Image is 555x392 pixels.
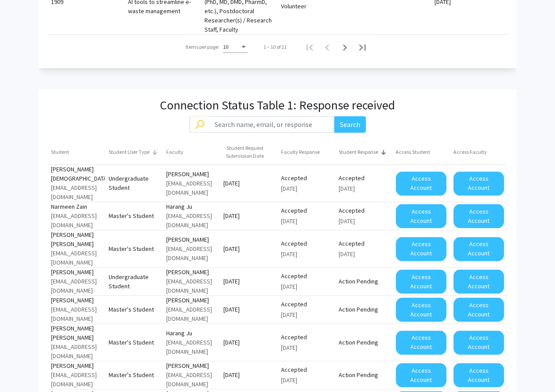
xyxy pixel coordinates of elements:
[109,148,150,156] div: Student User Type
[281,376,332,385] div: [DATE]
[220,299,277,320] mat-cell: [DATE]
[105,173,163,194] mat-cell: Undergraduate Student
[281,184,332,193] div: [DATE]
[336,38,354,56] button: Next page
[166,148,191,156] div: Faculty
[166,329,217,338] div: Harang Ju
[453,363,504,387] button: Access Account
[339,206,389,215] div: Accepted
[220,238,277,259] mat-cell: [DATE]
[263,43,287,51] div: 1 – 10 of 11
[339,217,389,226] div: [DATE]
[396,204,446,228] button: Access Account
[281,206,332,215] div: Accepted
[318,38,336,56] button: Previous page
[109,148,157,156] div: Student User Type
[281,148,320,156] div: Faculty Response
[281,272,332,281] div: Accepted
[166,179,217,197] div: [EMAIL_ADDRESS][DOMAIN_NAME]
[339,184,389,193] div: [DATE]
[209,116,334,133] input: Search name, email, or response
[450,140,508,164] mat-header-cell: Access Faculty
[166,305,217,323] div: [EMAIL_ADDRESS][DOMAIN_NAME]
[166,170,217,179] div: [PERSON_NAME]
[166,268,217,277] div: [PERSON_NAME]
[51,370,102,389] div: [EMAIL_ADDRESS][DOMAIN_NAME]
[396,298,446,322] button: Access Account
[166,361,217,370] div: [PERSON_NAME]
[166,148,183,156] div: Faculty
[339,239,389,248] div: Accepted
[281,333,332,342] div: Accepted
[186,43,219,51] div: Items per page:
[51,268,102,277] div: [PERSON_NAME]
[223,144,266,160] div: Student Request Submission Date
[51,148,77,156] div: Student
[335,332,393,353] mat-cell: Action Pending
[7,352,37,385] iframe: Chat
[51,165,109,183] div: [PERSON_NAME][DEMOGRAPHIC_DATA]
[223,144,274,160] div: Student Request Submission Date
[354,38,371,56] button: Last page
[51,211,102,230] div: [EMAIL_ADDRESS][DOMAIN_NAME]
[166,296,217,305] div: [PERSON_NAME]
[396,330,446,355] button: Access Account
[301,38,318,56] button: First page
[453,237,504,261] button: Access Account
[281,310,332,319] div: [DATE]
[281,174,332,183] div: Accepted
[51,342,102,361] div: [EMAIL_ADDRESS][DOMAIN_NAME]
[51,148,69,156] div: Student
[335,299,393,320] mat-cell: Action Pending
[281,300,332,309] div: Accepted
[105,271,163,292] mat-cell: Undergraduate Student
[281,282,332,291] div: [DATE]
[453,298,504,322] button: Access Account
[339,174,389,183] div: Accepted
[220,173,277,194] mat-cell: [DATE]
[51,249,102,267] div: [EMAIL_ADDRESS][DOMAIN_NAME]
[51,277,102,295] div: [EMAIL_ADDRESS][DOMAIN_NAME]
[392,140,450,164] mat-header-cell: Access Student
[166,211,217,230] div: [EMAIL_ADDRESS][DOMAIN_NAME]
[281,250,332,259] div: [DATE]
[51,324,102,342] div: [PERSON_NAME] [PERSON_NAME]
[281,343,332,352] div: [DATE]
[223,44,228,50] span: 10
[339,148,378,156] div: Student Response
[160,98,395,113] h3: Connection Status Table 1: Response received
[51,296,102,305] div: [PERSON_NAME]
[105,332,163,353] mat-cell: Master's Student
[51,361,102,370] div: [PERSON_NAME]
[51,230,102,249] div: [PERSON_NAME] [PERSON_NAME]
[453,204,504,228] button: Access Account
[166,244,217,263] div: [EMAIL_ADDRESS][DOMAIN_NAME]
[166,277,217,295] div: [EMAIL_ADDRESS][DOMAIN_NAME]
[339,250,389,259] div: [DATE]
[281,148,328,156] div: Faculty Response
[335,271,393,292] mat-cell: Action Pending
[166,338,217,356] div: [EMAIL_ADDRESS][DOMAIN_NAME]
[51,305,102,323] div: [EMAIL_ADDRESS][DOMAIN_NAME]
[105,365,163,386] mat-cell: Master's Student
[339,148,386,156] div: Student Response
[453,330,504,355] button: Access Account
[220,332,277,353] mat-cell: [DATE]
[105,238,163,259] mat-cell: Master's Student
[396,171,446,196] button: Access Account
[281,217,332,226] div: [DATE]
[396,237,446,261] button: Access Account
[51,183,109,202] div: [EMAIL_ADDRESS][DOMAIN_NAME]
[220,206,277,227] mat-cell: [DATE]
[166,370,217,389] div: [EMAIL_ADDRESS][DOMAIN_NAME]
[334,116,366,133] button: Search
[220,271,277,292] mat-cell: [DATE]
[281,365,332,374] div: Accepted
[105,206,163,227] mat-cell: Master's Student
[281,239,332,248] div: Accepted
[105,299,163,320] mat-cell: Master's Student
[453,171,504,196] button: Access Account
[166,235,217,244] div: [PERSON_NAME]
[396,363,446,387] button: Access Account
[223,44,248,51] mat-select: Items per page:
